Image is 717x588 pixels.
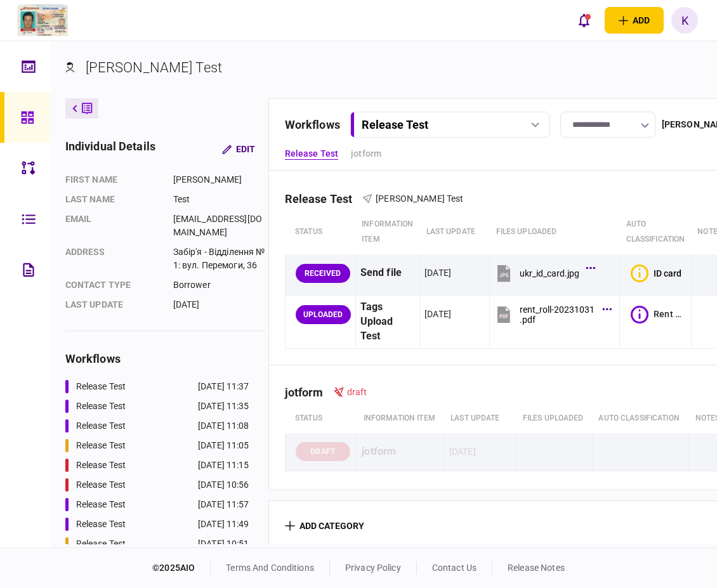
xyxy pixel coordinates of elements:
[362,118,428,131] div: Release Test
[424,308,451,320] div: [DATE]
[296,264,350,283] div: RECEIVED
[631,265,681,282] button: Bad qualityID card
[285,404,357,433] th: status
[490,210,620,254] th: Files uploaded
[173,245,265,272] div: Забір'я - Відділення №1: вул. Перемоги, 36
[376,193,463,204] span: [PERSON_NAME] Test
[173,173,265,186] div: [PERSON_NAME]
[76,478,126,492] div: Release Test
[76,380,126,393] div: Release Test
[65,138,155,160] div: individual details
[432,563,477,573] a: contact us
[76,439,126,452] div: Release Test
[620,210,692,254] th: auto classification
[296,442,350,461] div: DRAFT
[198,439,249,452] div: [DATE] 11:05
[520,268,579,278] div: ukr_id_card.jpg
[198,380,249,393] div: [DATE] 11:37
[285,210,355,254] th: status
[494,259,592,287] button: ukr_id_card.jpg
[520,304,596,325] div: rent_roll-20231031.pdf
[76,459,126,472] div: Release Test
[65,518,249,531] a: Release Test[DATE] 11:49
[345,563,401,573] a: privacy policy
[65,498,249,511] a: Release Test[DATE] 11:57
[14,4,70,36] img: client company logo
[76,400,126,413] div: Release Test
[226,563,314,573] a: terms and conditions
[198,459,249,472] div: [DATE] 11:15
[198,478,249,492] div: [DATE] 10:56
[198,518,249,531] div: [DATE] 11:49
[65,478,249,492] a: Release Test[DATE] 10:56
[570,7,597,34] button: open notifications list
[65,350,265,367] div: workflows
[605,7,664,34] button: open adding identity options
[65,278,161,292] div: Contact type
[65,298,161,311] div: last update
[444,404,516,433] th: last update
[173,298,265,311] div: [DATE]
[334,386,367,399] div: draft
[173,278,265,292] div: Borrower
[362,438,439,466] div: jotform
[76,498,126,511] div: Release Test
[173,212,265,239] div: [EMAIL_ADDRESS][DOMAIN_NAME]
[592,404,688,433] th: auto classification
[350,112,550,138] button: Release Test
[76,518,126,531] div: Release Test
[173,193,265,206] div: Test
[494,300,608,329] button: rent_roll-20231031.pdf
[449,445,476,458] div: [DATE]
[152,561,211,575] div: © 2025 AIO
[424,266,451,279] div: [DATE]
[198,419,249,433] div: [DATE] 11:08
[65,537,249,551] a: Release Test[DATE] 10:51
[285,192,363,206] div: Release Test
[76,537,126,551] div: Release Test
[654,308,687,320] div: Rent Roll For 06/01/2021 - 31/05/2024
[357,404,444,433] th: Information item
[285,116,340,133] div: workflows
[198,537,249,551] div: [DATE] 10:51
[65,212,161,239] div: email
[65,439,249,452] a: Release Test[DATE] 11:05
[285,386,334,399] div: jotform
[355,210,419,254] th: Information item
[65,173,161,186] div: First name
[654,268,681,278] div: ID card
[86,57,222,78] div: [PERSON_NAME] Test
[65,459,249,472] a: Release Test[DATE] 11:15
[420,210,490,254] th: last update
[198,400,249,413] div: [DATE] 11:35
[671,7,698,34] button: K
[508,563,565,573] a: release notes
[360,259,415,287] div: Send file
[516,404,593,433] th: Files uploaded
[65,245,161,272] div: address
[360,300,415,344] div: Tags Upload Test
[285,147,339,160] a: Release Test
[285,521,364,531] button: add category
[631,265,648,282] div: Bad quality
[65,193,161,206] div: Last name
[65,419,249,433] a: Release Test[DATE] 11:08
[296,305,351,324] div: UPLOADED
[65,400,249,413] a: Release Test[DATE] 11:35
[351,147,381,160] a: jotform
[76,419,126,433] div: Release Test
[212,138,265,160] button: Edit
[65,380,249,393] a: Release Test[DATE] 11:37
[198,498,249,511] div: [DATE] 11:57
